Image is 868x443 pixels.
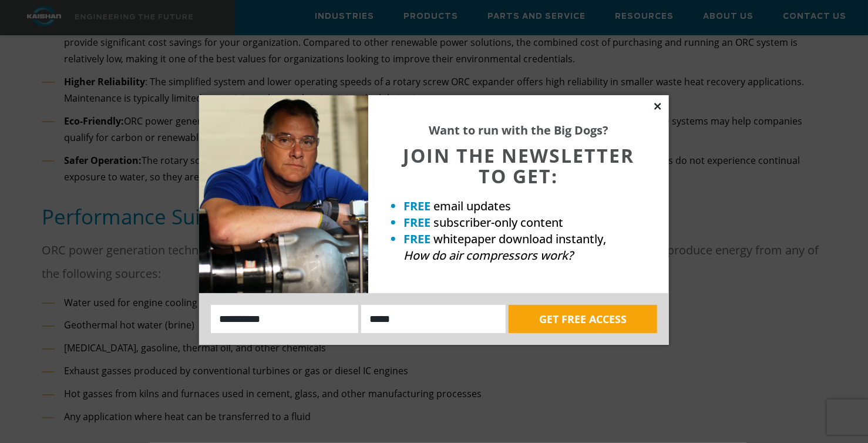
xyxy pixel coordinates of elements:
strong: FREE [403,231,430,247]
span: whitepaper download instantly, [433,231,606,247]
span: email updates [433,198,511,214]
input: Email [361,305,506,333]
strong: FREE [403,214,430,230]
strong: Want to run with the Big Dogs? [429,122,608,138]
span: subscriber-only content [433,214,563,230]
strong: FREE [403,198,430,214]
button: Close [652,101,663,112]
em: How do air compressors work? [403,247,573,263]
button: GET FREE ACCESS [509,305,657,333]
span: JOIN THE NEWSLETTER TO GET: [403,143,634,189]
input: Name: [211,305,358,333]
